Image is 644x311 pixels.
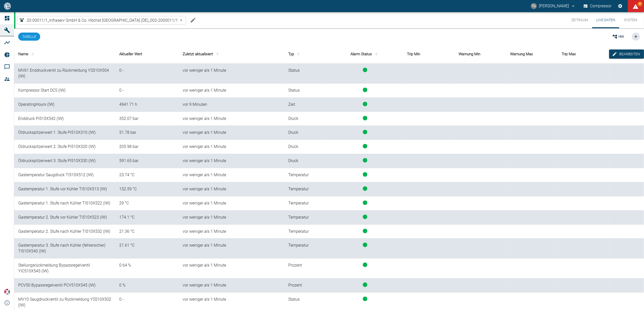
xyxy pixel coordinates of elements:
button: Compressor [583,2,613,11]
div: 28.99884 °C [119,200,175,206]
td: Temperatur [284,168,327,182]
th: Typ [284,45,327,64]
button: thomas.gregoir@neuman-esser.com [530,2,576,11]
span: 97 [637,2,642,7]
div: 18.9.2025, 09:39:23 [183,263,280,268]
div: 18.9.2025, 09:39:23 [183,116,280,122]
div: 21.359955 °C [119,229,175,235]
button: Machine bearbeiten [188,15,198,25]
td: Öldruckspitzenwert 2. Stufe PI510X320 (IW) [14,140,115,154]
div: 18.9.2025, 09:39:23 [183,130,280,136]
div: 18.9.2025, 09:39:23 [183,297,280,302]
a: 20.00011/1_Infraserv GmbH & Co. Höchst [GEOGRAPHIC_DATA] (DE)_002-2000011/1 [19,17,178,23]
div: 0 % [119,282,175,288]
td: PCV50 Bypassregelventil PCV510X545 (IW) [14,278,115,293]
button: Tabelle [18,33,40,41]
td: Temperatur [284,239,327,258]
div: 18.9.2025, 09:39:23 [183,215,280,220]
div: 18.9.2025, 09:39:23 [183,186,280,192]
span: status-running [363,243,367,247]
td: Druck [284,126,327,140]
td: MV61 Enddruckventil zu Rückmeldung YS510X504 (IW) [14,64,115,84]
span: status-running [363,88,367,92]
img: Xplore Logo [4,289,10,295]
div: 4941.71346035921 h [119,102,175,108]
span: status-running [363,102,367,106]
span: status-running [363,158,367,163]
div: 18.9.2025, 09:39:23 [183,243,280,248]
span: status-running [363,297,367,301]
td: Druck [284,112,327,126]
div: 0.6365741 % [119,263,175,268]
td: Öldruckspitzenwert 1. Stufe PI510X310 (IW) [14,126,115,140]
th: Name [14,45,115,64]
span: status-running [363,215,367,219]
span: status-running [363,144,367,148]
div: 51.78241 bar [119,130,175,136]
div: TG [531,3,537,9]
div: 18.9.2025, 09:39:23 [183,229,280,235]
button: edit-alarms [609,49,644,59]
button: Zeitraum [567,12,592,28]
td: Gastemperatur 2. Stufe vor Kühler TI510X523 (IW) [14,211,115,225]
td: Prozent [284,278,327,293]
div: 174.09866 °C [119,215,175,220]
th: Alarm Status [327,45,403,64]
td: Enddruck PI510X542 (IW) [14,112,115,126]
td: Kompressor Start DCS (IW) [14,84,115,98]
div: 18.9.2025, 09:30:57 [183,102,280,108]
td: Status [284,84,327,98]
span: status-running [363,186,367,191]
div: 18.9.2025, 09:39:23 [183,144,280,150]
span: status-running [363,282,367,287]
td: OperatingHours (IW) [14,98,115,112]
th: Zuletzt aktualisiert [179,45,284,64]
div: 591.6522 bar [119,158,175,164]
td: Prozent [284,258,327,278]
div: 18.9.2025, 09:39:23 [183,68,280,73]
div: 18.9.2025, 09:39:23 [183,158,280,164]
td: Stellungsrückmeldung Bypassregelventil YIC510X545 (IW) [14,258,115,278]
td: Status [284,64,327,84]
td: Gastemperatur 3. Stufe nach Kühler (fehlersicher) TI510X540 (IW) [14,239,115,258]
div: 0 - [119,68,175,73]
div: 18.9.2025, 09:39:23 [183,200,280,206]
div: 152.59042 °C [119,186,175,192]
td: Gastemperatur 1. Stufe nach Kühler TI510X522 (IW) [14,196,115,211]
span: status-running [363,130,367,134]
td: Temperatur [284,225,327,239]
td: Druck [284,154,327,168]
span: sort-time [214,52,221,57]
div: 205.97513 bar [119,144,175,150]
td: Temperatur [284,196,327,211]
td: Zeit [284,98,327,112]
div: 18.9.2025, 09:39:23 [183,88,280,93]
span: sort-type [295,52,302,57]
span: sort-name [29,52,36,57]
th: Trip Max [558,45,609,64]
span: status-running [363,68,367,72]
span: 20.00011/1_Infraserv GmbH & Co. Höchst [GEOGRAPHIC_DATA] (DE)_002-2000011/1 [27,17,178,23]
span: status-running [363,200,367,205]
div: 21.608795 °C [119,243,175,248]
div: 18.9.2025, 09:39:23 [183,172,280,178]
span: sort-status [373,52,380,57]
th: Aktueller Wert [115,45,179,64]
span: status-running [363,116,367,120]
th: Warnung Min [455,45,506,64]
td: Öldruckspitzenwert 3. Stufe PI510X330 (IW) [14,154,115,168]
div: 23.74421 °C [119,172,175,178]
button: Einstellungen [616,2,625,11]
td: Temperatur [284,211,327,225]
td: Gastemperatur 1. Stufe vor Kühler TI510X513 (IW) [14,182,115,196]
th: Trip Min [403,45,455,64]
td: Temperatur [284,182,327,196]
div: 0 - [119,88,175,93]
span: status-running [363,263,367,267]
span: status-running [363,172,367,177]
th: Warnung Max [506,45,558,64]
td: Gastemperatur 2. Stufe nach Kühler TI510X532 (IW) [14,225,115,239]
span: HMI [618,34,624,39]
img: logo [4,3,11,9]
div: 0 - [119,297,175,302]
